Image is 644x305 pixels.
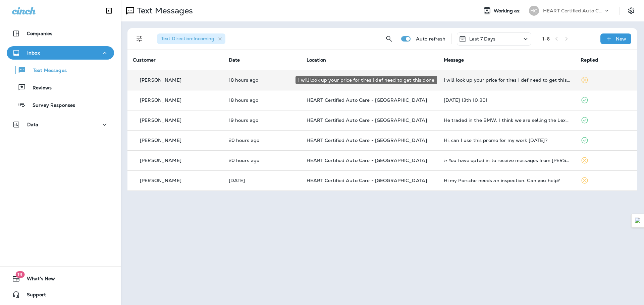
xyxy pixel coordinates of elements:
button: Filters [133,32,146,46]
div: Hi, can I use this promo for my work today? [444,138,570,143]
span: Location [307,57,326,63]
div: Monday 13th 10:30! [444,97,570,103]
button: Reviews [7,80,114,94]
span: HEART Certified Auto Care - [GEOGRAPHIC_DATA] [307,177,427,183]
p: [PERSON_NAME] [140,158,181,163]
button: Survey Responses [7,98,114,112]
p: Text Messages [26,68,67,74]
button: Data [7,118,114,131]
div: >> You have opted in to receive messages from Oppenheimer & Co. Inc. Msg frequency varies. Msg & ... [444,158,570,163]
p: New [616,36,626,42]
span: Support [20,292,46,300]
span: Customer [133,57,156,63]
p: Oct 7, 2025 11:12 AM [229,158,296,163]
button: Support [7,288,114,301]
p: Oct 4, 2025 01:46 PM [229,178,296,183]
span: HEART Certified Auto Care - [GEOGRAPHIC_DATA] [307,157,427,163]
p: [PERSON_NAME] [140,138,181,143]
p: [PERSON_NAME] [140,178,181,183]
button: Collapse Sidebar [100,4,118,17]
p: Oct 7, 2025 01:44 PM [229,77,296,83]
span: Working as: [494,8,522,14]
button: Search Messages [382,32,396,46]
span: HEART Certified Auto Care - [GEOGRAPHIC_DATA] [307,97,427,103]
div: 1 - 6 [542,36,550,42]
span: HEART Certified Auto Care - [GEOGRAPHIC_DATA] [307,117,427,123]
img: Detect Auto [635,218,641,224]
div: I will look up your price for tires I def need to get this done [444,77,570,83]
p: Survey Responses [26,102,75,109]
div: HC [529,6,539,16]
p: Oct 7, 2025 11:24 AM [229,138,296,143]
p: Data [27,122,39,127]
span: Text Direction : Incoming [161,35,214,42]
p: Text Messages [134,6,193,16]
p: Oct 7, 2025 12:08 PM [229,118,296,123]
p: [PERSON_NAME] [140,118,181,123]
div: He traded in the BMW. I think we are selling the Lexus. [444,118,570,123]
button: Text Messages [7,63,114,77]
p: Reviews [26,85,52,91]
p: Inbox [27,50,40,56]
p: Auto refresh [416,36,446,42]
p: [PERSON_NAME] [140,77,181,83]
div: Text Direction:Incoming [157,33,225,44]
span: Replied [581,57,598,63]
span: Date [229,57,240,63]
p: Oct 7, 2025 01:07 PM [229,97,296,103]
button: Inbox [7,46,114,60]
span: What's New [20,276,55,284]
p: Last 7 Days [469,36,496,42]
p: [PERSON_NAME] [140,97,181,103]
span: Message [444,57,464,63]
button: 19What's New [7,272,114,285]
button: Companies [7,27,114,40]
p: HEART Certified Auto Care [543,8,603,13]
button: Settings [625,5,637,17]
span: 19 [15,271,24,278]
span: HEART Certified Auto Care - [GEOGRAPHIC_DATA] [307,137,427,143]
div: I will look up your price for tires I def need to get this done [296,76,437,84]
div: Hi my Porsche needs an inspection. Can you help? [444,178,570,183]
p: Companies [27,31,52,36]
